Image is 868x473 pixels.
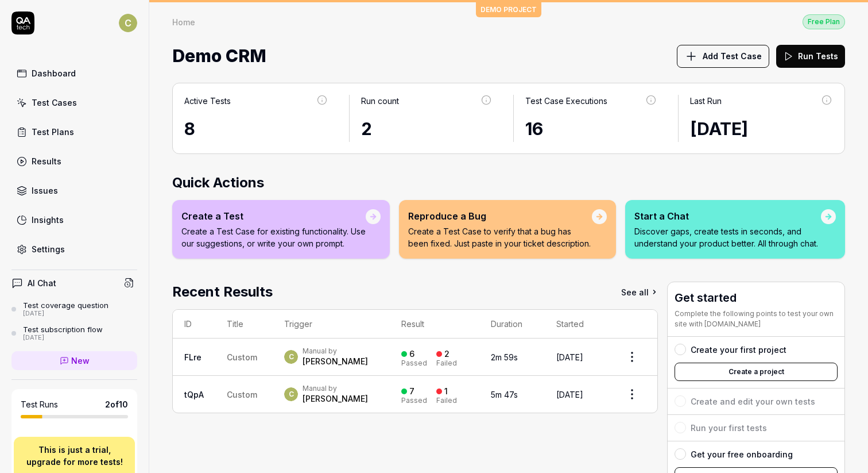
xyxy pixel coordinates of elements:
[303,356,368,367] div: [PERSON_NAME]
[401,360,427,367] div: Passed
[525,95,607,107] div: Test Case Executions
[184,352,201,362] a: FLre
[401,397,427,404] div: Passed
[11,150,137,172] a: Results
[172,41,266,71] span: Demo CRM
[556,352,583,362] time: [DATE]
[776,45,845,68] button: Run Tests
[172,172,845,193] h2: Quick Actions
[634,209,821,223] div: Start a Chat
[21,399,58,410] h5: Test Runs
[227,352,257,362] span: Custom
[408,225,592,249] p: Create a Test Case to verify that a bug has been fixed. Just paste in your ticket description.
[184,95,231,107] div: Active Tests
[71,355,90,367] span: New
[184,116,328,142] div: 8
[181,225,366,249] p: Create a Test Case for existing functionality. Use our suggestions, or write your own prompt.
[444,386,448,397] div: 1
[11,121,137,143] a: Test Plans
[32,126,74,138] div: Test Plans
[803,14,845,29] button: Free Plan
[11,209,137,231] a: Insights
[408,209,592,223] div: Reproduce a Bug
[303,384,368,393] div: Manual by
[690,118,748,139] time: [DATE]
[11,91,137,114] a: Test Cases
[21,444,128,468] p: This is just a trial, upgrade for more tests!
[491,352,518,362] time: 2m 59s
[32,97,77,109] div: Test Cases
[675,289,838,306] h3: Get started
[11,238,137,260] a: Settings
[32,184,58,197] div: Issues
[23,325,103,334] div: Test subscription flow
[173,310,215,339] th: ID
[215,310,273,339] th: Title
[172,282,273,302] h2: Recent Results
[491,390,518,399] time: 5m 47s
[119,14,137,32] span: C
[11,301,137,318] a: Test coverage question[DATE]
[803,14,845,29] div: Free Plan
[32,243,65,255] div: Settings
[172,16,195,28] div: Home
[545,310,607,339] th: Started
[690,95,722,107] div: Last Run
[11,351,137,370] a: New
[525,116,657,142] div: 16
[691,448,793,460] div: Get your free onboarding
[703,50,762,62] span: Add Test Case
[32,214,64,226] div: Insights
[227,390,257,399] span: Custom
[32,67,76,79] div: Dashboard
[479,310,545,339] th: Duration
[677,45,769,68] button: Add Test Case
[184,390,204,399] a: tQpA
[409,386,414,397] div: 7
[409,349,414,359] div: 6
[675,309,838,329] div: Complete the following points to test your own site with [DOMAIN_NAME]
[361,116,493,142] div: 2
[284,387,298,401] span: C
[105,398,128,410] span: 2 of 10
[444,349,449,359] div: 2
[303,347,368,356] div: Manual by
[303,393,368,405] div: [PERSON_NAME]
[11,325,137,342] a: Test subscription flow[DATE]
[436,360,457,367] div: Failed
[23,334,103,342] div: [DATE]
[361,95,399,107] div: Run count
[11,179,137,202] a: Issues
[634,225,821,249] p: Discover gaps, create tests in seconds, and understand your product better. All through chat.
[675,363,838,381] button: Create a project
[11,62,137,84] a: Dashboard
[32,155,61,167] div: Results
[23,301,108,310] div: Test coverage question
[390,310,479,339] th: Result
[556,390,583,399] time: [DATE]
[28,277,56,289] h4: AI Chat
[621,282,658,302] a: See all
[284,350,298,364] span: C
[436,397,457,404] div: Failed
[181,209,366,223] div: Create a Test
[691,344,786,356] div: Create your first project
[119,11,137,34] button: C
[273,310,389,339] th: Trigger
[23,310,108,318] div: [DATE]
